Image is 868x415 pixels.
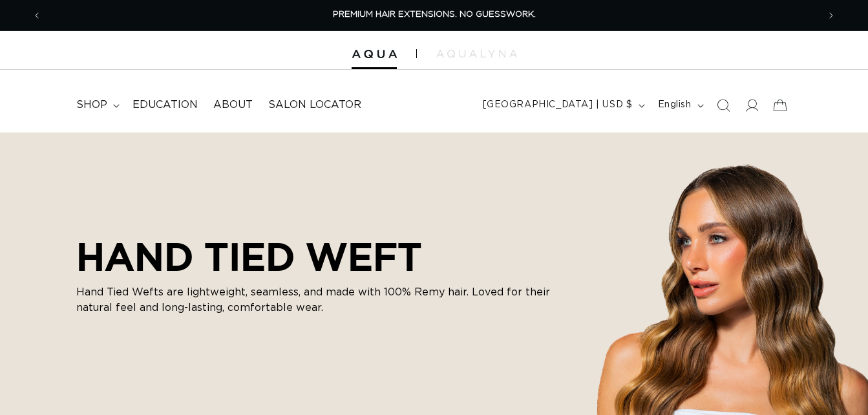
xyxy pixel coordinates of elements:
button: [GEOGRAPHIC_DATA] | USD $ [475,93,650,118]
span: Education [132,98,198,112]
span: [GEOGRAPHIC_DATA] | USD $ [483,98,633,112]
summary: Search [709,91,737,120]
button: Previous announcement [23,3,51,28]
span: Salon Locator [268,98,361,112]
span: English [658,98,692,112]
a: Salon Locator [260,90,369,120]
p: Hand Tied Wefts are lightweight, seamless, and made with 100% Remy hair. Loved for their natural ... [76,284,567,315]
summary: shop [69,90,125,120]
img: Aqua Hair Extensions [352,50,397,59]
span: About [213,98,253,112]
span: PREMIUM HAIR EXTENSIONS. NO GUESSWORK. [333,10,536,19]
span: shop [76,98,107,112]
a: About [206,90,260,120]
img: aqualyna.com [436,50,517,58]
h2: HAND TIED WEFT [76,234,567,279]
button: English [650,93,709,118]
button: Next announcement [817,3,845,28]
a: Education [125,90,206,120]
